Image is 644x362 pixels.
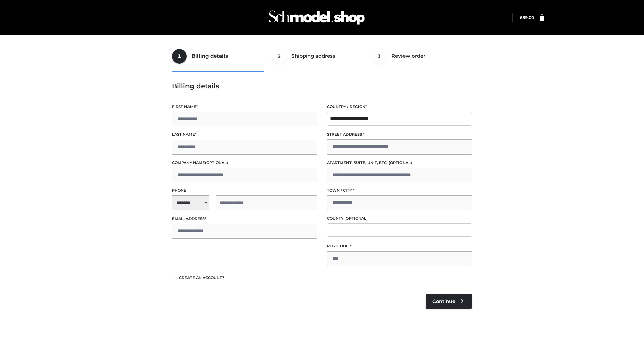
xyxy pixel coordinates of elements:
[172,160,317,166] label: Company name
[172,131,317,138] label: Last name
[432,298,455,304] span: Continue
[520,15,534,20] a: £89.00
[344,216,368,221] span: (optional)
[172,82,472,90] h3: Billing details
[327,215,472,222] label: County
[520,15,534,20] bdi: 89.00
[172,187,317,194] label: Phone
[327,160,472,166] label: Apartment, suite, unit, etc.
[327,187,472,194] label: Town / City
[389,160,412,165] span: (optional)
[266,4,367,31] img: Schmodel Admin 964
[179,275,224,280] span: Create an account?
[426,294,472,309] a: Continue
[327,131,472,138] label: Street address
[172,275,178,279] input: Create an account?
[327,104,472,110] label: Country / Region
[520,15,522,20] span: £
[327,243,472,249] label: Postcode
[172,104,317,110] label: First name
[205,160,228,165] span: (optional)
[172,216,317,222] label: Email address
